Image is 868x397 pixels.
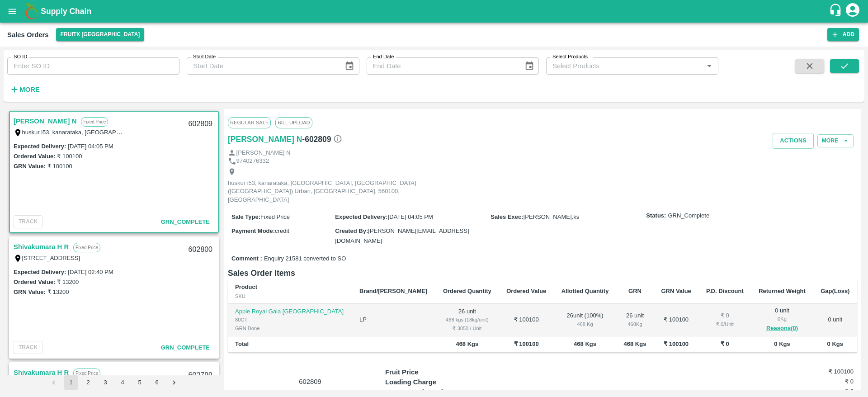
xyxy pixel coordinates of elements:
div: 80CT [235,316,345,324]
label: ₹ 100100 [47,163,72,170]
label: GRN Value: [14,163,46,170]
td: LP [352,304,435,337]
label: Created By : [335,227,368,234]
b: 0 Kgs [827,340,843,347]
div: GRN Done [235,324,345,332]
button: More [817,134,854,147]
td: 0 unit [813,304,857,337]
button: Go to page 2 [81,375,95,390]
h6: ₹ 0 [775,387,854,396]
button: More [7,82,42,97]
span: Fixed Price [260,213,290,220]
div: customer-support [829,3,844,19]
h6: - 602809 [302,133,342,146]
input: Start Date [187,57,337,75]
b: Product [235,284,257,290]
span: Enquiry 21581 converted to SO [264,255,346,263]
label: Ordered Value: [14,279,55,285]
label: ₹ 13200 [57,279,79,285]
b: GRN [628,288,642,294]
img: logo [23,2,41,20]
b: ₹ 0 [721,340,729,347]
button: Go to page 5 [132,375,147,390]
span: [PERSON_NAME][EMAIL_ADDRESS][DOMAIN_NAME] [335,227,469,244]
b: Brand/[PERSON_NAME] [359,288,427,294]
span: Bill Upload [275,117,312,128]
button: Actions [773,133,814,149]
a: Shivakumara H R [14,367,69,378]
button: Choose date [341,57,358,75]
div: 468 kgs (18kg/unit) [443,316,491,324]
span: GRN_Complete [161,218,210,225]
p: 9740276332 [236,157,269,165]
h6: ₹ 0 [775,377,854,386]
span: credit [275,227,289,234]
label: GRN Value: [14,288,46,295]
b: 468 Kgs [574,340,596,347]
label: ₹ 13200 [47,288,69,295]
b: 468 Kgs [624,340,646,347]
p: Loading Charge [385,377,502,387]
td: 26 unit [435,304,499,337]
span: Regular Sale [228,117,271,128]
p: Apple Royal Gala [GEOGRAPHIC_DATA] [235,307,345,316]
b: Supply Chain [41,7,91,16]
label: Expected Delivery : [14,269,66,275]
div: Sales Orders [7,29,49,41]
span: [PERSON_NAME].ks [524,213,580,220]
p: [PERSON_NAME] N [236,149,291,157]
button: Go to page 3 [98,375,113,390]
label: SO ID [14,53,27,61]
div: 26 unit [623,312,646,328]
b: Returned Weight [759,288,806,294]
button: Go to next page [167,375,181,390]
b: Ordered Quantity [443,288,491,294]
p: Fruit Price [385,367,502,377]
div: 468 Kg [623,320,646,328]
h6: ₹ 100100 [775,367,854,376]
div: 602809 [183,113,218,135]
td: ₹ 100100 [654,304,699,337]
button: Open [703,60,715,72]
label: [STREET_ADDRESS] [22,255,80,261]
button: Choose date [521,57,538,75]
p: Fixed Price [73,369,100,378]
a: [PERSON_NAME] N [14,115,76,127]
label: Sale Type : [231,213,260,220]
button: Reasons(0) [758,323,806,334]
p: Fixed Price [81,117,108,127]
div: 602800 [183,239,218,260]
label: End Date [373,53,394,61]
b: GRN Value [661,288,691,294]
span: [DATE] 04:05 PM [388,213,433,220]
a: [PERSON_NAME] N [228,133,302,146]
label: huskur i53, kanarataka, [GEOGRAPHIC_DATA], [GEOGRAPHIC_DATA] ([GEOGRAPHIC_DATA]) Urban, [GEOGRAPH... [22,128,447,136]
button: Select DC [56,28,145,41]
input: Select Products [549,60,701,72]
span: GRN_Complete [668,212,709,220]
p: Transportation Price [385,387,502,397]
p: huskur i53, kanarataka, [GEOGRAPHIC_DATA], [GEOGRAPHIC_DATA] ([GEOGRAPHIC_DATA]) Urban, [GEOGRAPH... [228,179,431,204]
b: 468 Kgs [456,340,478,347]
label: Comment : [231,255,262,263]
div: ₹ 0 / Unit [706,320,744,328]
div: ₹ 3850 / Unit [443,324,491,332]
label: Sales Exec : [491,213,523,220]
button: Go to page 6 [150,375,164,390]
div: ₹ 0 [706,312,744,320]
b: Total [235,340,249,347]
button: open drawer [2,1,23,22]
label: [DATE] 04:05 PM [68,143,113,150]
p: Fixed Price [73,243,100,252]
div: 0 unit [758,307,806,334]
button: page 1 [64,375,78,390]
label: Expected Delivery : [335,213,387,220]
button: Add [827,28,859,41]
input: End Date [367,57,517,75]
label: Expected Delivery : [14,143,66,150]
label: [DATE] 02:40 PM [68,269,113,275]
label: Start Date [193,53,216,61]
b: Ordered Value [506,288,546,294]
button: Go to page 4 [115,375,130,390]
div: 0 Kg [758,315,806,323]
